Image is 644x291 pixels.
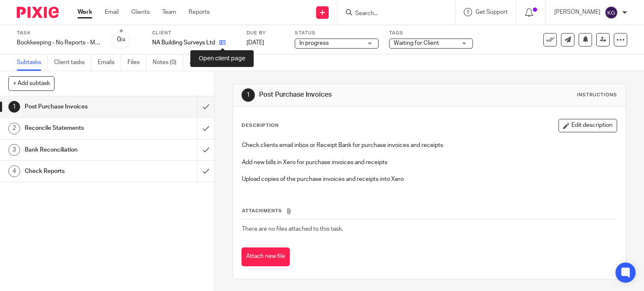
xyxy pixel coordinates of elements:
[17,7,59,18] img: Pixie
[98,54,121,71] a: Emails
[577,92,617,98] div: Instructions
[17,30,101,36] label: Task
[8,76,55,90] button: + Add subtask
[242,226,343,232] span: There are no files attached to this task.
[190,54,222,71] a: Audit logs
[242,158,617,167] p: Add new bills in Xero for purchase invoices and receipts
[247,40,264,46] span: [DATE]
[247,30,284,36] label: Due by
[152,39,215,47] p: NA Building Surveys Ltd
[241,122,279,129] p: Description
[105,8,119,16] a: Email
[242,141,617,149] p: Check clients email inbox or Receipt Bank for purchase invoices and receipts
[117,35,125,44] div: 0
[8,144,20,156] div: 3
[8,165,20,177] div: 4
[54,54,91,71] a: Client tasks
[8,101,20,113] div: 1
[127,54,146,71] a: Files
[152,30,236,36] label: Client
[299,40,329,46] span: In progress
[605,6,618,19] img: svg%3E
[25,144,134,156] h1: Bank Reconciliation
[25,165,134,178] h1: Check Reports
[8,123,20,134] div: 2
[25,100,134,113] h1: Post Purchase Invoices
[241,88,255,102] div: 1
[153,54,183,71] a: Notes (0)
[295,30,379,36] label: Status
[189,8,210,16] a: Reports
[389,30,473,36] label: Tags
[242,209,282,213] span: Attachments
[394,40,439,46] span: Waiting for Client
[162,8,176,16] a: Team
[131,8,150,16] a: Clients
[78,8,92,16] a: Work
[17,39,101,47] div: Bookkeeping - No Reports - Monthly
[475,9,508,15] span: Get Support
[241,247,290,266] button: Attach new file
[242,175,617,183] p: Upload copies of the purchase invoices and receipts into Xero
[25,122,134,134] h1: Reconcile Statements
[17,54,48,71] a: Subtasks
[259,90,447,99] h1: Post Purchase Invoices
[121,38,125,42] small: /4
[558,119,617,132] button: Edit description
[554,8,600,16] p: [PERSON_NAME]
[354,10,430,18] input: Search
